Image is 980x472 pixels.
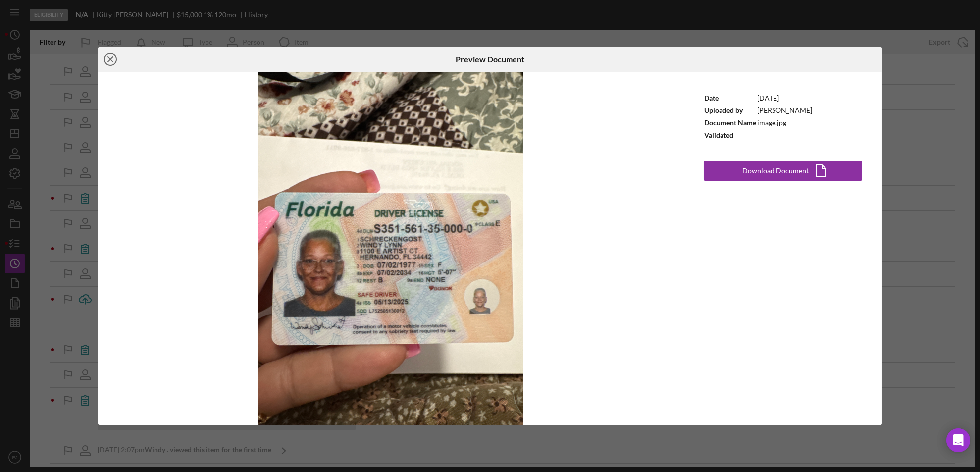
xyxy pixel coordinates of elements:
div: Open Intercom Messenger [946,428,970,452]
b: Date [704,94,719,102]
button: Download Document [704,161,862,181]
td: [DATE] [757,92,813,104]
b: Uploaded by [704,106,743,114]
img: Preview [98,72,684,424]
h6: Preview Document [456,55,524,64]
b: Document Name [704,118,756,127]
b: Validated [704,131,733,139]
div: Download Document [742,161,809,181]
td: image.jpg [757,116,813,129]
td: [PERSON_NAME] [757,104,813,116]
